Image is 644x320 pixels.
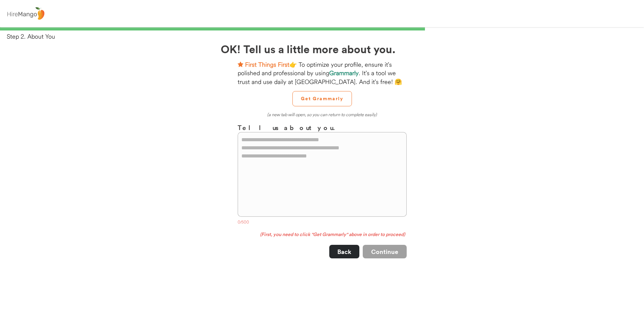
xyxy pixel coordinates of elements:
[5,6,46,22] img: logo%20-%20hiremango%20gray.png
[267,112,377,117] em: (a new tab will open, so you can return to complete easily)
[363,245,407,258] button: Continue
[329,245,359,258] button: Back
[238,219,407,226] div: 0/500
[1,27,643,30] div: 66%
[292,91,352,106] button: Get Grammarly
[245,61,289,68] strong: First Things First
[238,231,407,238] div: (First, you need to click "Get Grammarly" above in order to proceed)
[329,69,359,77] strong: Grammarly
[238,123,407,132] h3: Tell us about you.
[221,41,424,57] h2: OK! Tell us a little more about you.
[7,32,644,41] div: Step 2. About You
[238,60,407,86] div: 👉 To optimize your profile, ensure it's polished and professional by using . It's a tool we trust...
